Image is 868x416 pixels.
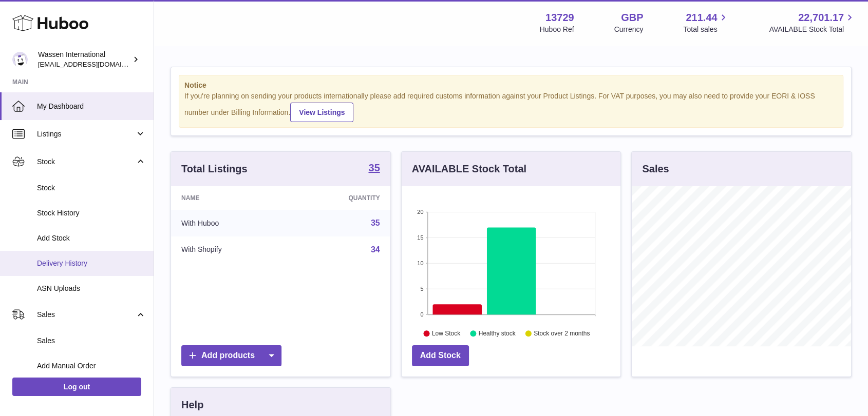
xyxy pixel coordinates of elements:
[289,186,390,210] th: Quantity
[540,25,574,34] div: Huboo Ref
[420,311,423,318] text: 0
[412,162,526,176] h3: AVAILABLE Stock Total
[417,260,423,266] text: 10
[37,129,135,139] span: Listings
[798,11,844,25] span: 22,701.17
[38,50,130,69] div: Wassen International
[479,330,516,337] text: Healthy stock
[368,163,380,173] strong: 35
[37,102,146,111] span: My Dashboard
[371,219,380,227] a: 35
[683,11,729,34] a: 211.44 Total sales
[37,208,146,218] span: Stock History
[181,345,281,366] a: Add products
[290,103,353,122] a: View Listings
[420,286,423,292] text: 5
[368,163,380,175] a: 35
[769,25,856,34] span: AVAILABLE Stock Total
[683,25,729,34] span: Total sales
[38,60,151,68] span: [EMAIL_ADDRESS][DOMAIN_NAME]
[184,91,838,122] div: If you're planning on sending your products internationally please add required customs informati...
[642,162,669,176] h3: Sales
[371,245,380,254] a: 34
[37,336,146,346] span: Sales
[37,361,146,371] span: Add Manual Order
[37,183,146,193] span: Stock
[432,330,461,337] text: Low Stock
[171,236,289,263] td: With Shopify
[614,25,644,34] div: Currency
[412,345,469,366] a: Add Stock
[621,11,643,25] strong: GBP
[545,11,574,25] strong: 13729
[37,284,146,293] span: ASN Uploads
[181,162,248,176] h3: Total Listings
[37,310,135,320] span: Sales
[37,259,146,268] span: Delivery History
[769,11,856,34] a: 22,701.17 AVAILABLE Stock Total
[686,11,717,25] span: 211.44
[417,234,423,241] text: 15
[12,378,141,396] a: Log out
[171,210,289,236] td: With Huboo
[37,233,146,243] span: Add Stock
[534,330,590,337] text: Stock over 2 months
[181,398,203,412] h3: Help
[37,157,135,167] span: Stock
[184,81,838,90] strong: Notice
[171,186,289,210] th: Name
[12,52,28,67] img: internationalsupplychain@wassen.com
[417,209,423,215] text: 20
